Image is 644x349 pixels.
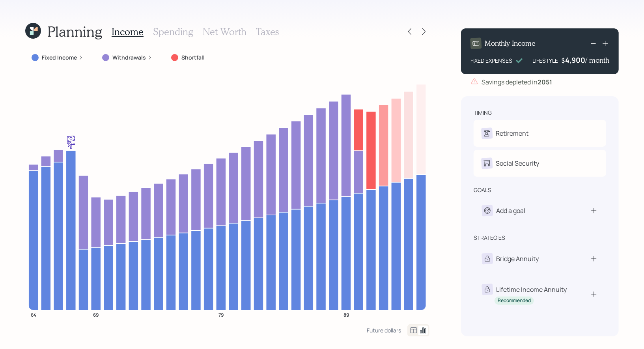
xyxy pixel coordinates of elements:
[256,26,279,37] h3: Taxes
[112,26,144,37] h3: Income
[496,206,525,215] div: Add a goal
[343,312,349,318] tspan: 89
[153,26,193,37] h3: Spending
[218,312,224,318] tspan: 79
[112,54,146,62] label: Withdrawals
[496,254,539,263] div: Bridge Annuity
[181,54,205,62] label: Shortfall
[482,77,552,87] div: Savings depleted in
[498,297,531,304] div: Recommended
[203,26,246,37] h3: Net Worth
[474,109,492,117] div: timing
[538,78,552,86] b: 2051
[474,186,491,194] div: goals
[47,23,102,40] h1: Planning
[42,54,77,62] label: Fixed Income
[470,56,512,65] div: FIXED EXPENSES
[496,285,567,294] div: Lifetime Income Annuity
[496,129,528,138] div: Retirement
[485,39,536,48] h4: Monthly Income
[585,56,609,65] h4: / month
[31,312,36,318] tspan: 64
[93,312,99,318] tspan: 69
[565,55,585,65] div: 4,900
[532,56,558,65] div: LIFESTYLE
[496,159,539,168] div: Social Security
[367,327,401,334] div: Future dollars
[474,234,505,242] div: strategies
[561,56,565,65] h4: $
